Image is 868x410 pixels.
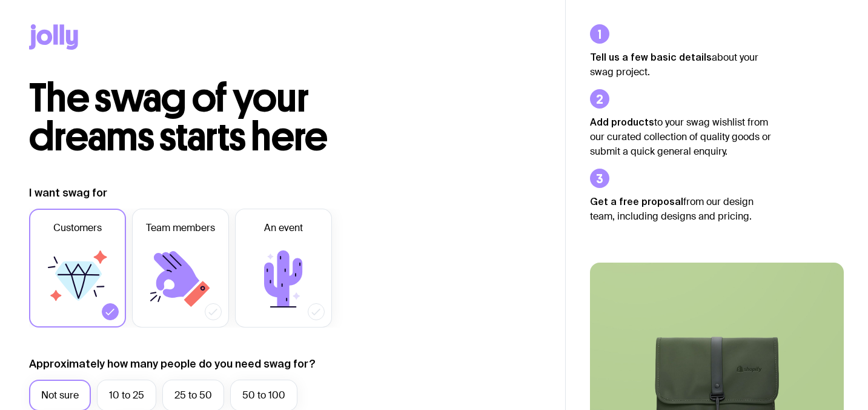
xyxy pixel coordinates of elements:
[590,194,772,224] p: from our design team, including designs and pricing.
[146,221,215,235] span: Team members
[29,186,107,200] label: I want swag for
[29,74,328,161] span: The swag of your dreams starts here
[590,115,772,159] p: to your swag wishlist from our curated collection of quality goods or submit a quick general enqu...
[264,221,303,235] span: An event
[53,221,102,235] span: Customers
[590,52,712,62] strong: Tell us a few basic details
[590,50,772,79] p: about your swag project.
[590,116,654,127] strong: Add products
[29,357,316,371] label: Approximately how many people do you need swag for?
[590,196,683,207] strong: Get a free proposal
